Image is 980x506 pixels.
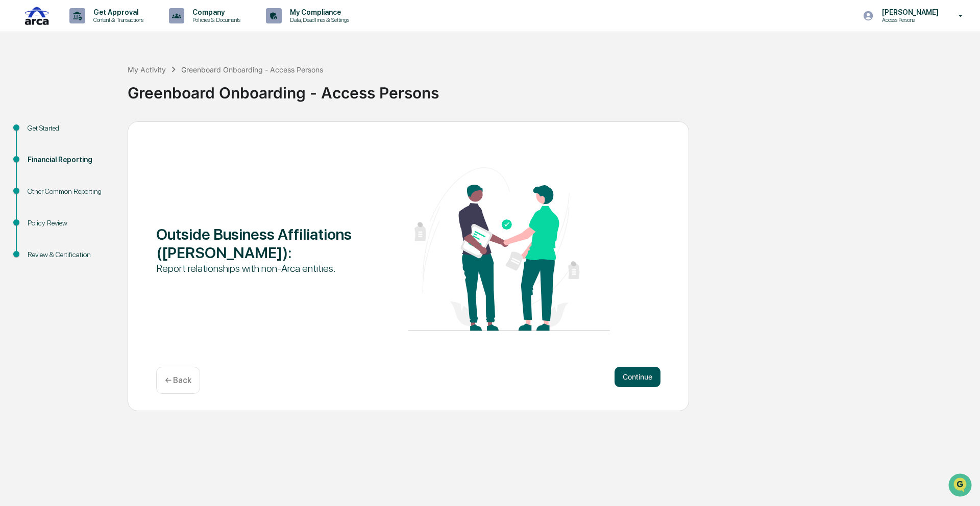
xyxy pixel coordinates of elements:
p: Company [184,8,246,16]
div: My Activity [128,65,166,74]
p: My Compliance [282,8,354,16]
img: logo [24,5,49,28]
button: Start new chat [174,81,186,93]
p: How can we help? [10,21,186,38]
p: Policies & Documents [184,16,246,23]
a: Powered byPylon [72,172,124,181]
span: Pylon [102,173,124,181]
img: 1746055101610-c473b297-6a78-478c-a979-82029cc54cd1 [10,78,29,96]
span: Attestations [84,129,127,139]
div: We're available if you need us! [35,88,129,96]
div: Other Common Reporting [28,186,111,197]
p: ← Back [165,375,191,385]
div: 🖐️ [10,130,18,138]
p: Data, Deadlines & Settings [282,16,354,23]
img: Outside Business Affiliations (OBAs) [408,167,610,331]
div: Greenboard Onboarding - Access Persons [128,75,975,102]
div: Review & Certification [28,249,111,260]
div: Start new chat [35,78,167,88]
div: Get Started [28,123,111,134]
div: Greenboard Onboarding - Access Persons [181,65,323,74]
a: 🔎Data Lookup [6,144,68,162]
p: Get Approval [85,8,149,16]
div: Report relationships with non-Arca entities. [156,262,358,275]
a: 🖐️Preclearance [6,124,70,143]
a: 🗄️Attestations [70,124,131,143]
div: 🔎 [10,149,18,157]
span: Data Lookup [20,148,64,158]
p: [PERSON_NAME] [874,8,944,16]
div: 🗄️ [74,130,82,138]
p: Access Persons [874,16,944,23]
div: Financial Reporting [28,155,111,165]
div: Policy Review [28,218,111,229]
button: Continue [615,367,660,387]
p: Content & Transactions [85,16,149,23]
iframe: Open customer support [947,472,975,500]
span: Preclearance [20,129,66,139]
div: Outside Business Affiliations ([PERSON_NAME]) : [156,225,358,262]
